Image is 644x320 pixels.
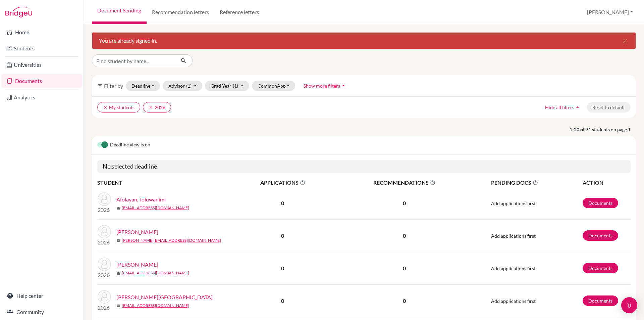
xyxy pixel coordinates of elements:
[98,290,111,304] img: Angelova, Victoria
[163,81,203,91] button: Advisor(1)
[149,105,153,110] i: clear
[491,266,536,271] span: Add applications first
[1,26,82,39] a: Home
[334,264,475,272] p: 0
[584,6,636,18] button: [PERSON_NAME]
[1,42,82,55] a: Students
[232,179,334,187] span: APPLICATIONS
[97,102,140,112] button: clearMy students
[298,81,353,91] button: Show more filtersarrow_drop_up
[583,230,618,241] a: Documents
[1,289,82,303] a: Help center
[1,91,82,104] a: Analytics
[98,304,111,312] p: 2026
[304,83,340,89] span: Show more filters
[126,81,160,91] button: Deadline
[582,178,631,187] th: ACTION
[539,102,587,112] button: Hide all filtersarrow_drop_up
[97,83,103,88] i: filter_list
[116,195,166,203] a: Afolayan, Toluwanimi
[98,238,111,246] p: 2026
[233,83,238,89] span: (1)
[545,104,574,110] span: Hide all filters
[122,237,221,243] a: [PERSON_NAME][EMAIL_ADDRESS][DOMAIN_NAME]
[97,178,231,187] th: STUDENT
[592,126,636,133] span: students on page 1
[491,179,582,187] span: PENDING DOCS
[334,297,475,305] p: 0
[491,233,536,239] span: Add applications first
[334,199,475,207] p: 0
[116,261,158,269] a: [PERSON_NAME]
[116,293,213,301] a: [PERSON_NAME][GEOGRAPHIC_DATA]
[116,206,120,210] span: mail
[583,295,618,306] a: Documents
[252,81,296,91] button: CommonApp
[92,32,636,49] div: You are already signed in.
[570,126,592,133] strong: 1-20 of 71
[5,7,32,17] img: Bridge-U
[583,198,618,208] a: Documents
[281,200,284,206] b: 0
[104,83,123,89] span: Filter by
[98,192,111,206] img: Afolayan, Toluwanimi
[340,82,347,89] i: arrow_drop_up
[122,205,189,211] a: [EMAIL_ADDRESS][DOMAIN_NAME]
[205,81,249,91] button: Grad Year(1)
[98,258,111,271] img: Amess, Isabel
[614,33,636,49] button: Close
[116,228,158,236] a: [PERSON_NAME]
[103,105,108,110] i: clear
[281,232,284,239] b: 0
[1,74,82,88] a: Documents
[491,298,536,304] span: Add applications first
[97,160,631,173] h5: No selected deadline
[334,179,475,187] span: RECOMMENDATIONS
[583,263,618,273] a: Documents
[143,102,171,112] button: clear2026
[98,206,111,214] p: 2026
[281,298,284,304] b: 0
[122,303,189,309] a: [EMAIL_ADDRESS][DOMAIN_NAME]
[122,270,189,276] a: [EMAIL_ADDRESS][DOMAIN_NAME]
[281,265,284,271] b: 0
[186,83,192,89] span: (1)
[110,141,150,149] span: Deadline view is on
[116,304,120,308] span: mail
[1,305,82,319] a: Community
[116,239,120,243] span: mail
[92,54,175,67] input: Find student by name...
[574,104,581,110] i: arrow_drop_up
[1,58,82,72] a: Universities
[334,232,475,240] p: 0
[98,271,111,279] p: 2026
[116,271,120,275] span: mail
[587,102,631,112] button: Reset to default
[621,37,629,45] i: close
[98,225,111,238] img: Albert, Sophie
[491,200,536,206] span: Add applications first
[621,297,637,313] div: Open Intercom Messenger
